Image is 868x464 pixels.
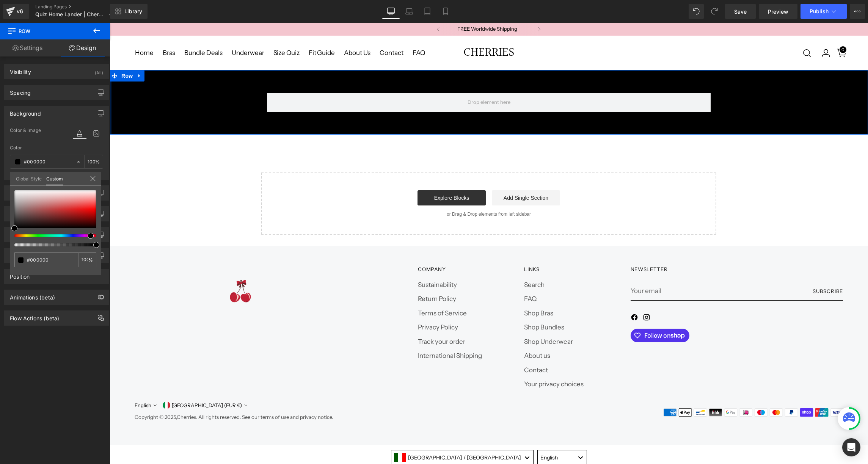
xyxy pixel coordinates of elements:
[707,4,722,19] button: Redo
[842,438,860,456] div: Open Intercom Messenger
[734,8,747,16] span: Save
[418,4,436,19] a: Tablet
[382,4,400,19] a: Desktop
[759,4,797,19] a: Preview
[124,8,142,15] span: Library
[436,4,455,19] a: Mobile
[46,172,63,185] a: Custom
[55,39,110,56] a: Design
[689,4,704,19] button: Undo
[16,172,42,185] a: Global Style
[78,252,96,267] div: %
[35,11,105,17] span: Quiz Home Lander | Cherries
[8,23,83,39] span: Row
[35,4,119,10] a: Landing Pages
[810,8,829,14] span: Publish
[27,256,75,264] input: Color
[768,8,788,16] span: Preview
[3,4,29,19] a: v6
[801,4,847,19] button: Publish
[400,4,418,19] a: Laptop
[850,4,865,19] button: More
[15,6,25,16] div: v6
[110,4,148,19] a: New Library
